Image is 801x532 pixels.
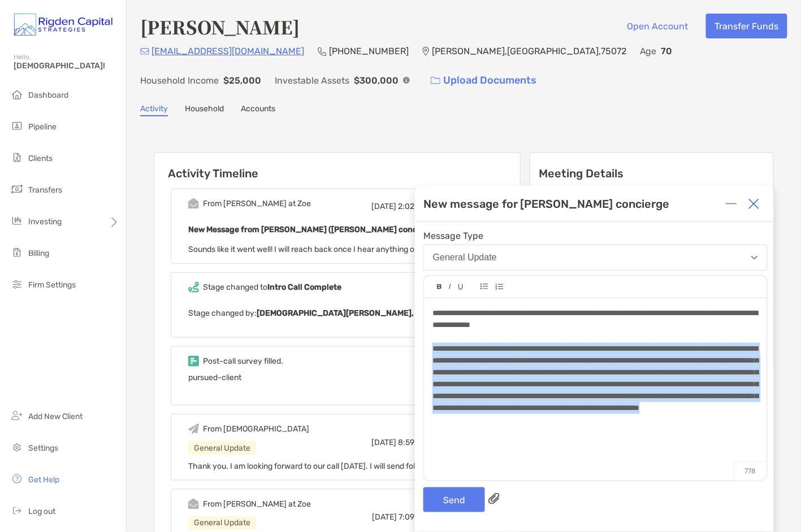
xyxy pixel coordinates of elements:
img: Event icon [188,499,199,509]
img: Editor control icon [495,284,504,290]
img: pipeline icon [10,119,24,133]
img: Close [748,198,760,210]
span: Message Type [423,230,768,241]
img: Editor control icon [480,284,488,290]
span: Pipeline [28,122,57,132]
b: [DEMOGRAPHIC_DATA][PERSON_NAME], CFP® [257,308,437,318]
span: Dashboard [28,90,68,100]
p: Age [640,44,657,58]
span: [DATE] [372,513,397,522]
p: Investable Assets [275,73,349,88]
div: New message for [PERSON_NAME] concierge [423,197,670,211]
img: transfers icon [10,182,24,196]
img: Event icon [188,356,199,367]
span: pursued-client [188,373,241,382]
img: button icon [431,77,440,85]
img: Editor control icon [449,284,451,290]
img: Zoe Logo [14,5,112,45]
span: Settings [28,443,58,453]
span: Thank you. I am looking forward to our call [DATE]. I will send follow up notes. [188,461,462,471]
img: Email Icon [140,48,149,55]
img: settings icon [10,441,24,454]
button: Transfer Funds [706,14,787,38]
img: dashboard icon [10,88,24,101]
a: Upload Documents [423,68,544,93]
div: General Update [433,252,497,263]
p: Stage changed by: [188,306,486,320]
div: From [PERSON_NAME] at Zoe [203,199,311,208]
a: Activity [140,104,168,116]
span: 8:59 AM MD [398,438,441,447]
p: $25,000 [223,73,261,88]
img: Editor control icon [458,284,464,290]
span: Clients [28,154,53,163]
img: add_new_client icon [10,409,24,422]
img: logout icon [10,504,24,517]
h6: Activity Timeline [154,153,520,180]
p: Meeting Details [539,167,764,181]
p: [PHONE_NUMBER] [329,44,409,58]
div: General Update [188,516,256,530]
img: Editor control icon [437,284,442,290]
a: Household [185,104,224,116]
img: Phone Icon [318,47,327,56]
img: firm-settings icon [10,277,24,291]
span: Investing [28,217,62,226]
span: Transfers [28,185,62,195]
span: Log out [28,507,55,516]
div: From [DEMOGRAPHIC_DATA] [203,424,309,434]
span: Add New Client [28,412,83,421]
span: [DEMOGRAPHIC_DATA]! [14,61,119,71]
img: Location Icon [422,47,430,56]
button: Open Account [618,14,697,38]
img: billing icon [10,246,24,259]
img: Event icon [188,282,199,293]
b: New Message from [PERSON_NAME] ([PERSON_NAME] concierge) [188,225,439,234]
p: Household Income [140,73,219,88]
img: clients icon [10,151,24,164]
span: 7:09 AM MD [399,513,441,522]
div: Post-call survey filled. [203,356,283,366]
span: Get Help [28,475,59,485]
img: Expand or collapse [726,198,737,210]
a: Accounts [241,104,275,116]
p: 70 [661,44,673,58]
p: [EMAIL_ADDRESS][DOMAIN_NAME] [151,44,304,58]
img: get-help icon [10,472,24,486]
div: Stage changed to [203,282,341,292]
h4: [PERSON_NAME] [140,14,300,40]
span: Billing [28,248,49,258]
img: paperclip attachments [488,493,500,504]
span: 2:02 PM MD [398,202,441,211]
div: From [PERSON_NAME] at Zoe [203,499,311,509]
button: Send [423,487,485,512]
p: $300,000 [354,73,399,88]
span: [DATE] [371,438,396,447]
img: Open dropdown arrow [751,256,758,260]
span: Firm Settings [28,280,76,290]
div: General Update [188,441,256,455]
button: General Update [423,245,768,271]
b: Intro Call Complete [267,282,341,292]
p: 778 [734,461,767,481]
img: Event icon [188,424,199,434]
img: Event icon [188,198,199,209]
span: Sounds like it went well! I will reach back once I hear anything on my end! [188,245,449,254]
span: [DATE] [371,202,396,211]
img: Info Icon [403,77,410,84]
img: investing icon [10,214,24,228]
p: [PERSON_NAME] , [GEOGRAPHIC_DATA] , 75072 [432,44,626,58]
